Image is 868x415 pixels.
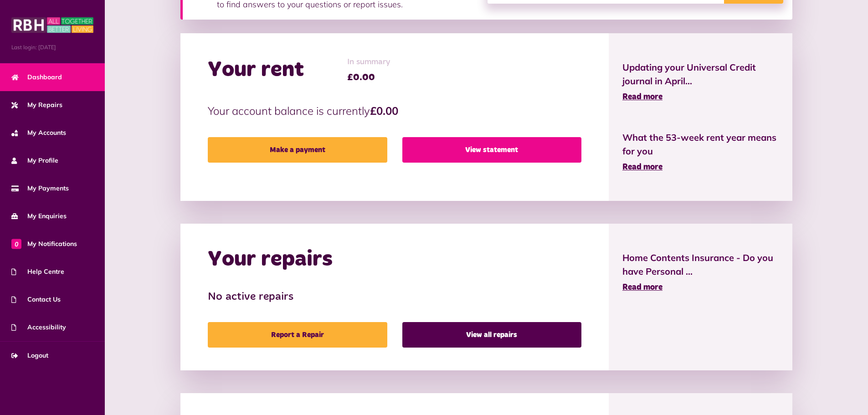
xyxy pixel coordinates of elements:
span: My Accounts [11,128,66,138]
p: Your account balance is currently [208,102,581,119]
a: What the 53-week rent year means for you Read more [622,131,779,174]
span: Last login: [DATE] [11,43,93,51]
span: My Repairs [11,100,62,110]
a: View statement [402,137,581,163]
span: Read more [622,93,663,101]
strong: £0.00 [370,104,398,118]
a: Make a payment [208,137,387,163]
span: What the 53-week rent year means for you [622,131,779,158]
span: My Profile [11,156,58,165]
span: Help Centre [11,267,64,277]
span: Read more [622,163,663,171]
a: Updating your Universal Credit journal in April... Read more [622,61,779,103]
span: Contact Us [11,295,61,304]
span: 0 [11,239,21,249]
span: £0.00 [347,71,390,84]
span: My Payments [11,184,69,193]
span: My Notifications [11,239,77,249]
span: Updating your Universal Credit journal in April... [622,61,779,88]
img: MyRBH [11,16,93,34]
a: Report a Repair [208,322,387,348]
h2: Your repairs [208,246,333,273]
span: Accessibility [11,323,66,332]
span: In summary [347,56,390,68]
span: Read more [622,283,663,292]
span: Logout [11,351,48,360]
a: View all repairs [402,322,581,348]
span: Home Contents Insurance - Do you have Personal ... [622,251,779,278]
h3: No active repairs [208,291,581,304]
span: Dashboard [11,72,62,82]
span: My Enquiries [11,211,67,221]
a: Home Contents Insurance - Do you have Personal ... Read more [622,251,779,294]
h2: Your rent [208,57,304,83]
